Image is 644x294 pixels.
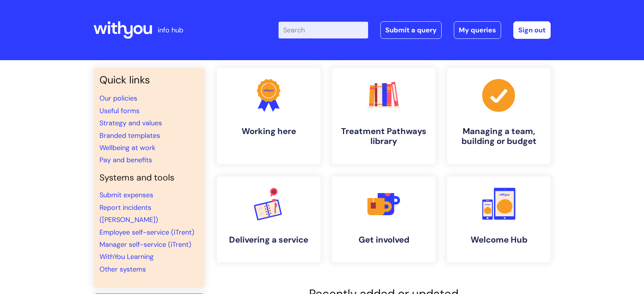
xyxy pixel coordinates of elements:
a: WithYou Learning [99,252,154,261]
a: Employee self-service (iTrent) [99,228,194,237]
h4: Get involved [338,235,429,245]
a: Get involved [332,176,436,262]
h4: Systems and tools [99,173,199,183]
h4: Welcome Hub [453,235,545,245]
a: Delivering a service [217,176,320,262]
a: My queries [454,21,501,39]
a: Manager self-service (iTrent) [99,240,191,249]
a: Treatment Pathways library [332,68,436,164]
div: | - [279,21,551,39]
h4: Treatment Pathways library [338,126,429,147]
a: Sign out [513,21,551,39]
input: Search [279,22,368,38]
a: Report incidents ([PERSON_NAME]) [99,203,158,224]
a: Wellbeing at work [99,143,155,152]
a: Pay and benefits [99,155,152,165]
a: Managing a team, building or budget [447,68,551,164]
a: Strategy and values [99,118,162,128]
a: Useful forms [99,106,139,115]
a: Branded templates [99,131,160,140]
h4: Managing a team, building or budget [453,126,545,147]
a: Working here [217,68,320,164]
h4: Delivering a service [223,235,314,245]
a: Submit expenses [99,190,153,200]
a: Our policies [99,94,137,103]
a: Other systems [99,265,146,274]
h4: Working here [223,126,314,136]
a: Welcome Hub [447,176,551,262]
a: Submit a query [380,21,442,39]
h3: Quick links [99,74,199,86]
p: info hub [158,24,183,36]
